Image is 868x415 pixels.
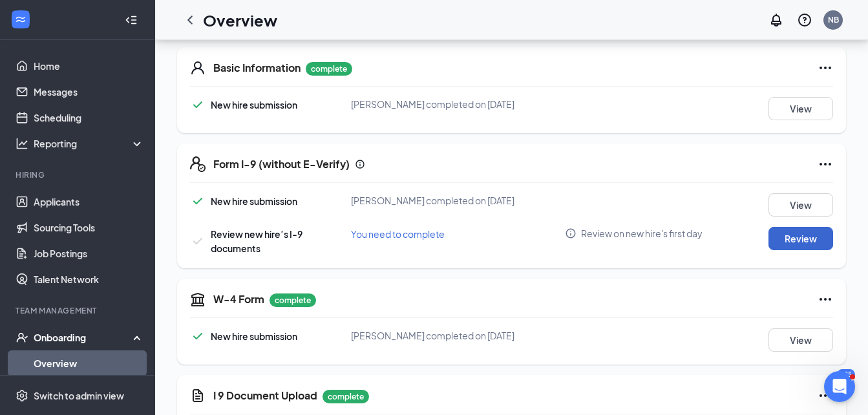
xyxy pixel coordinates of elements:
[837,369,855,380] div: 125
[270,293,316,307] p: complete
[306,62,352,76] p: complete
[34,240,144,266] a: Job Postings
[768,227,833,250] button: Review
[16,137,28,150] svg: Analysis
[34,79,144,105] a: Messages
[213,157,350,171] h5: Form I-9 (without E-Verify)
[182,12,198,28] svg: ChevronLeft
[211,195,297,207] span: New hire submission
[190,292,206,307] svg: TaxGovernmentIcon
[190,193,206,209] svg: Checkmark
[768,12,784,28] svg: Notifications
[581,227,703,240] span: Review on new hire's first day
[818,156,833,172] svg: Ellipses
[34,266,144,292] a: Talent Network
[34,215,144,240] a: Sourcing Tools
[355,159,365,169] svg: Info
[203,9,277,31] h1: Overview
[351,330,514,341] span: [PERSON_NAME] completed on [DATE]
[16,169,142,180] div: Hiring
[190,97,206,112] svg: Checkmark
[211,330,297,342] span: New hire submission
[768,328,833,352] button: View
[828,14,839,25] div: NB
[34,189,144,215] a: Applicants
[190,328,206,344] svg: Checkmark
[190,388,206,403] svg: CustomFormIcon
[211,228,302,254] span: Review new hire’s I-9 documents
[16,305,142,316] div: Team Management
[213,388,317,403] h5: I 9 Document Upload
[768,193,833,217] button: View
[818,292,833,307] svg: Ellipses
[190,233,206,249] svg: Checkmark
[190,60,206,76] svg: User
[16,389,28,402] svg: Settings
[34,331,133,344] div: Onboarding
[34,389,124,402] div: Switch to admin view
[14,13,27,26] svg: WorkstreamLogo
[34,137,145,150] div: Reporting
[34,350,144,376] a: Overview
[818,60,833,76] svg: Ellipses
[351,195,514,206] span: [PERSON_NAME] completed on [DATE]
[351,98,514,110] span: [PERSON_NAME] completed on [DATE]
[34,105,144,131] a: Scheduling
[213,292,264,306] h5: W-4 Form
[797,12,812,28] svg: QuestionInfo
[351,228,445,240] span: You need to complete
[824,371,855,402] iframe: Intercom live chat
[16,331,28,344] svg: UserCheck
[213,61,301,75] h5: Basic Information
[323,390,369,403] p: complete
[565,228,577,239] svg: Info
[190,156,206,172] svg: FormI9EVerifyIcon
[818,388,833,403] svg: Ellipses
[34,53,144,79] a: Home
[768,97,833,120] button: View
[211,99,297,111] span: New hire submission
[125,14,138,27] svg: Collapse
